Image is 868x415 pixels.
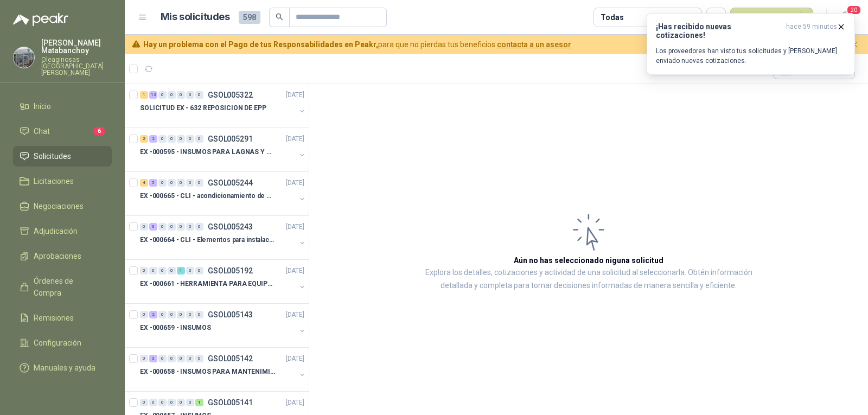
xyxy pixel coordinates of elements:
[140,91,148,99] div: 1
[140,176,307,211] a: 4 5 0 0 0 0 0 GSOL005244[DATE] EX -000665 - CLI - acondicionamiento de caja para
[846,5,861,15] span: 20
[140,235,275,245] p: EX -000664 - CLI - Elementos para instalacion de c
[140,132,307,167] a: 2 2 0 0 0 0 0 GSOL005291[DATE] EX -000595 - INSUMOS PARA LAGNAS Y OFICINAS PLANTA
[143,39,571,50] span: para que no pierdas tus beneficios
[730,8,813,27] button: Nueva solicitud
[786,22,837,40] span: hace 59 minutos
[177,311,185,318] div: 0
[13,96,112,117] a: Inicio
[140,264,307,299] a: 0 0 0 0 1 0 0 GSOL005192[DATE] EX -000661 - HERRAMIENTA PARA EQUIPO MECANICO PLAN
[13,146,112,167] a: Solicitudes
[286,354,304,364] p: [DATE]
[158,311,167,318] div: 0
[140,308,307,343] a: 0 2 0 0 0 0 0 GSOL005143[DATE] EX -000659 - INSUMOS
[34,200,84,212] span: Negociaciones
[158,399,167,406] div: 0
[186,311,194,318] div: 0
[208,355,253,362] p: GSOL005142
[168,311,176,318] div: 0
[93,127,105,136] span: 6
[195,311,203,318] div: 0
[13,357,112,378] a: Manuales y ayuda
[13,171,112,191] a: Licitaciones
[161,9,230,25] h1: Mis solicitudes
[208,267,253,274] p: GSOL005192
[647,13,855,75] button: ¡Has recibido nuevas cotizaciones!hace 59 minutos Los proveedores han visto tus solicitudes y [PE...
[149,267,157,274] div: 0
[34,175,74,187] span: Licitaciones
[168,399,176,406] div: 0
[514,254,663,266] h3: Aún no has seleccionado niguna solicitud
[286,134,304,144] p: [DATE]
[239,11,260,24] span: 598
[34,337,81,349] span: Configuración
[34,150,71,162] span: Solicitudes
[34,250,81,262] span: Aprobaciones
[149,311,157,318] div: 2
[140,223,148,231] div: 0
[418,266,759,292] p: Explora los detalles, cotizaciones y actividad de una solicitud al seleccionarla. Obtén informaci...
[168,135,176,143] div: 0
[13,333,112,353] a: Configuración
[34,275,101,299] span: Órdenes de Compra
[177,179,185,187] div: 0
[186,355,194,362] div: 0
[835,8,855,27] button: 20
[168,91,176,99] div: 0
[13,221,112,241] a: Adjudicación
[41,39,112,54] p: [PERSON_NAME] Matabanchoy
[656,22,782,40] h3: ¡Has recibido nuevas cotizaciones!
[168,267,176,274] div: 0
[286,178,304,188] p: [DATE]
[149,399,157,406] div: 0
[140,135,148,143] div: 2
[140,88,307,123] a: 1 12 0 0 0 0 0 GSOL005322[DATE] SOLICITUD EX - 632 REPOSICION DE EPP
[186,179,194,187] div: 0
[168,179,176,187] div: 0
[195,355,203,362] div: 0
[13,246,112,266] a: Aprobaciones
[140,279,275,289] p: EX -000661 - HERRAMIENTA PARA EQUIPO MECANICO PLAN
[149,135,157,143] div: 2
[13,308,112,328] a: Remisiones
[286,266,304,276] p: [DATE]
[497,40,571,49] a: contacta a un asesor
[140,355,148,362] div: 0
[140,191,275,201] p: EX -000665 - CLI - acondicionamiento de caja para
[34,125,50,137] span: Chat
[140,103,266,113] p: SOLICITUD EX - 632 REPOSICION DE EPP
[140,323,211,333] p: EX -000659 - INSUMOS
[208,135,253,143] p: GSOL005291
[149,91,157,99] div: 12
[177,135,185,143] div: 0
[149,179,157,187] div: 5
[140,399,148,406] div: 0
[158,355,167,362] div: 0
[195,179,203,187] div: 0
[195,91,203,99] div: 0
[208,311,253,318] p: GSOL005143
[140,267,148,274] div: 0
[195,135,203,143] div: 0
[149,355,157,362] div: 3
[41,56,112,76] p: Oleaginosas [GEOGRAPHIC_DATA][PERSON_NAME]
[186,135,194,143] div: 0
[149,223,157,231] div: 6
[656,46,846,66] p: Los proveedores han visto tus solicitudes y [PERSON_NAME] enviado nuevas cotizaciones.
[34,312,74,324] span: Remisiones
[140,352,307,387] a: 0 3 0 0 0 0 0 GSOL005142[DATE] EX -000658 - INSUMOS PARA MANTENIMIENTO MECANICO
[286,90,304,100] p: [DATE]
[195,267,203,274] div: 0
[158,179,167,187] div: 0
[208,179,253,187] p: GSOL005244
[177,399,185,406] div: 0
[177,267,185,274] div: 1
[208,399,253,406] p: GSOL005141
[158,267,167,274] div: 0
[140,179,148,187] div: 4
[13,271,112,303] a: Órdenes de Compra
[140,311,148,318] div: 0
[34,362,95,374] span: Manuales y ayuda
[34,100,51,112] span: Inicio
[195,223,203,231] div: 0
